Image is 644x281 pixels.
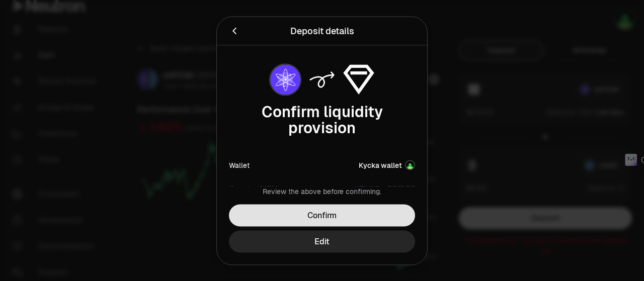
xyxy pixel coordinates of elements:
img: dATOM Logo [270,64,300,95]
div: Wallet [229,160,250,170]
div: Confirm liquidity provision [229,104,415,136]
img: dATOM Logo [358,183,366,192]
button: Edit [229,230,415,252]
div: Deposit details [290,24,354,38]
button: Kycka walletAccount Image [359,160,415,170]
div: Kycka wallet [359,160,402,170]
div: Provide dATOM [229,182,278,193]
button: Back [229,24,240,38]
div: Review the above before confirming. [229,186,415,196]
button: Confirm [229,204,415,226]
img: Account Image [406,161,414,169]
